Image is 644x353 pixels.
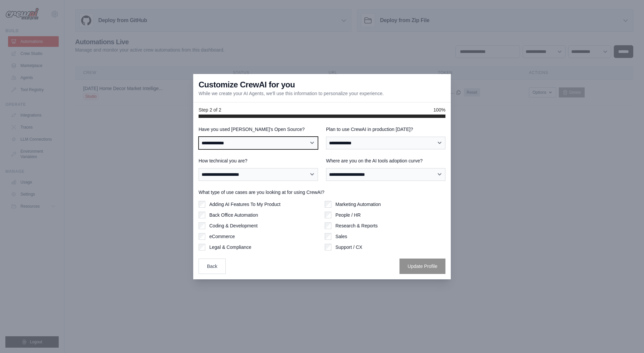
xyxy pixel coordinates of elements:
p: While we create your AI Agents, we'll use this information to personalize your experience. [199,90,384,97]
label: What type of use cases are you looking at for using CrewAI? [199,189,445,196]
label: People / HR [335,212,361,218]
label: Back Office Automation [209,212,258,218]
label: Marketing Automation [335,201,381,208]
label: Research & Reports [335,222,378,229]
span: 100% [433,107,445,113]
label: Adding AI Features To My Product [209,201,280,208]
h3: Customize CrewAI for you [199,79,295,90]
iframe: Chat Widget [610,321,644,353]
label: Plan to use CrewAI in production [DATE]? [326,126,445,133]
label: Support / CX [335,244,362,251]
label: Where are you on the AI tools adoption curve? [326,157,445,164]
button: Back [199,259,226,274]
label: Legal & Compliance [209,244,251,251]
span: Step 2 of 2 [199,107,221,113]
label: Sales [335,233,347,240]
button: Update Profile [399,259,445,274]
label: How technical you are? [199,157,318,164]
label: eCommerce [209,233,235,240]
label: Coding & Development [209,222,258,229]
label: Have you used [PERSON_NAME]'s Open Source? [199,126,318,133]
